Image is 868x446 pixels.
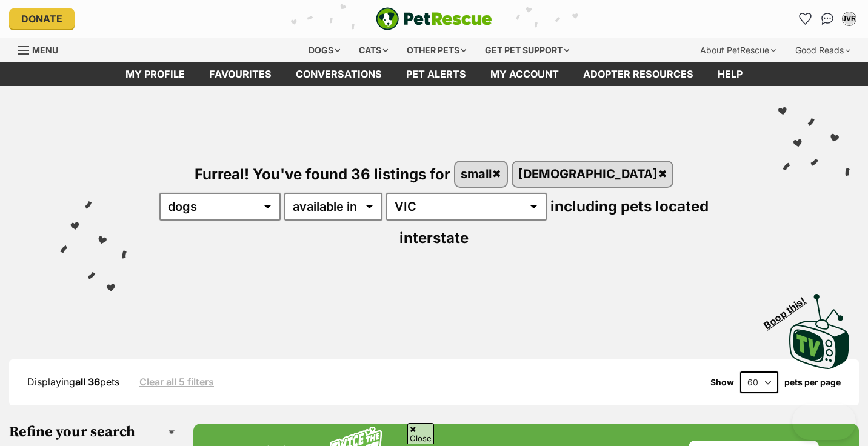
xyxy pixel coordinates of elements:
[113,62,197,86] a: My profile
[787,38,859,62] div: Good Reads
[692,38,784,62] div: About PetRescue
[9,424,175,441] h3: Refine your search
[476,38,578,62] div: Get pet support
[139,376,214,387] a: Clear all 5 filters
[784,378,841,387] label: pets per page
[792,404,856,440] iframe: Help Scout Beacon - Open
[195,165,450,182] span: Furreal! You've found 36 listings for
[32,45,58,55] span: Menu
[394,62,478,86] a: Pet alerts
[789,283,850,371] a: Boop this!
[9,8,75,29] a: Donate
[571,62,706,86] a: Adopter resources
[407,423,434,444] span: Close
[789,294,850,369] img: PetRescue TV logo
[843,13,855,25] div: JVR
[398,38,475,62] div: Other pets
[376,7,492,30] a: PetRescue
[840,9,859,28] button: My account
[399,198,709,247] span: including pets located interstate
[478,62,571,86] a: My account
[821,13,834,25] img: chat-41dd97257d64d25036548639549fe6c8038ab92f7586957e7f3b1b290dea8141.svg
[300,38,349,62] div: Dogs
[350,38,396,62] div: Cats
[284,62,394,86] a: conversations
[796,9,859,28] ul: Account quick links
[197,62,284,86] a: Favourites
[75,376,100,388] strong: all 36
[762,287,818,331] span: Boop this!
[706,62,755,86] a: Help
[796,9,815,28] a: Favourites
[513,162,673,187] a: [DEMOGRAPHIC_DATA]
[710,378,734,387] span: Show
[455,162,507,187] a: small
[376,7,492,30] img: logo-e224e6f780fb5917bec1dbf3a21bbac754714ae5b6737aabdf751b685950b380.svg
[18,38,67,60] a: Menu
[818,9,837,28] a: Conversations
[27,376,119,388] span: Displaying pets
